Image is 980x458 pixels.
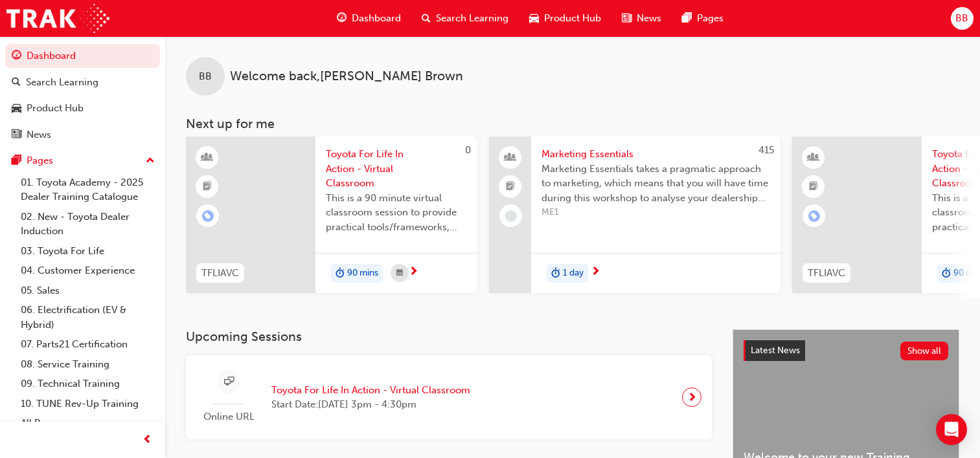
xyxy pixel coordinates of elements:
span: news-icon [12,129,21,141]
span: learningRecordVerb_ENROLL-icon [808,210,820,222]
span: sessionType_ONLINE_URL-icon [224,374,234,390]
span: car-icon [12,103,21,114]
a: News [5,123,160,147]
span: people-icon [506,149,515,166]
span: guage-icon [12,50,21,62]
a: 04. Customer Experience [16,261,160,281]
span: next-icon [687,388,697,406]
a: car-iconProduct Hub [519,5,611,32]
span: BB [199,69,212,84]
span: next-icon [409,267,418,278]
a: 08. Service Training [16,354,160,375]
span: TFLIAVC [808,266,845,281]
span: Welcome back , [PERSON_NAME] Brown [230,69,463,84]
div: Open Intercom Messenger [936,414,967,445]
a: 05. Sales [16,281,160,301]
span: Marketing Essentials [541,147,770,162]
a: pages-iconPages [672,5,734,32]
div: Search Learning [26,75,98,90]
h3: Next up for me [165,116,980,131]
span: learningRecordVerb_ENROLL-icon [202,210,214,222]
span: Latest News [751,345,800,356]
span: next-icon [591,267,600,278]
a: 07. Parts21 Certification [16,334,160,354]
span: duration-icon [551,265,560,282]
span: 1 day [563,266,584,281]
a: 415Marketing EssentialsMarketing Essentials takes a pragmatic approach to marketing, which means ... [489,136,781,293]
span: learningRecordVerb_NONE-icon [505,210,517,222]
a: 10. TUNE Rev-Up Training [16,394,160,414]
a: 06. Electrification (EV & Hybrid) [16,300,160,334]
span: search-icon [12,77,21,89]
span: ME1 [541,205,770,220]
span: car-icon [529,10,539,27]
span: Search Learning [436,11,508,26]
button: Pages [5,149,160,173]
a: 01. Toyota Academy - 2025 Dealer Training Catalogue [16,173,160,207]
span: This is a 90 minute virtual classroom session to provide practical tools/frameworks, behaviours a... [326,191,467,235]
span: Marketing Essentials takes a pragmatic approach to marketing, which means that you will have time... [541,162,770,206]
a: 03. Toyota For Life [16,241,160,261]
a: All Pages [16,413,160,433]
button: DashboardSearch LearningProduct HubNews [5,41,160,149]
span: prev-icon [142,432,152,448]
span: Start Date: [DATE] 3pm - 4:30pm [271,397,470,412]
a: news-iconNews [611,5,672,32]
button: Show all [900,342,949,360]
a: Search Learning [5,71,160,94]
span: pages-icon [12,155,21,167]
span: learningResourceType_INSTRUCTOR_LED-icon [203,149,212,166]
span: duration-icon [336,265,345,282]
a: 02. New - Toyota Dealer Induction [16,207,160,241]
span: 415 [758,144,774,156]
span: booktick-icon [809,179,818,195]
span: Toyota For Life In Action - Virtual Classroom [326,147,467,191]
a: Latest NewsShow all [744,340,948,361]
span: news-icon [622,10,632,27]
a: 0TFLIAVCToyota For Life In Action - Virtual ClassroomThis is a 90 minute virtual classroom sessio... [186,136,477,293]
span: News [637,11,661,26]
span: guage-icon [337,10,347,27]
span: pages-icon [682,10,692,27]
span: Product Hub [544,11,601,26]
span: 0 [465,144,471,156]
span: Online URL [196,409,261,424]
span: learningResourceType_INSTRUCTOR_LED-icon [809,149,818,166]
a: guage-iconDashboard [326,5,411,32]
span: BB [955,11,968,26]
span: booktick-icon [203,179,212,195]
span: TFLIAVC [201,266,239,281]
span: Dashboard [352,11,401,26]
button: BB [951,7,974,30]
span: duration-icon [942,265,951,282]
a: Dashboard [5,44,160,68]
h3: Upcoming Sessions [186,329,712,344]
img: Trak [6,4,109,33]
div: Product Hub [27,101,84,116]
span: booktick-icon [506,179,515,195]
span: Pages [697,11,724,26]
a: 09. Technical Training [16,374,160,394]
a: Online URLToyota For Life In Action - Virtual ClassroomStart Date:[DATE] 3pm - 4:30pm [196,365,701,430]
span: up-icon [146,153,155,169]
span: 90 mins [347,266,378,281]
a: Product Hub [5,96,160,120]
span: Toyota For Life In Action - Virtual Classroom [271,383,470,398]
div: News [27,127,51,142]
div: Pages [27,153,53,168]
span: calendar-icon [396,265,403,281]
span: search-icon [422,10,431,27]
a: search-iconSearch Learning [411,5,519,32]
